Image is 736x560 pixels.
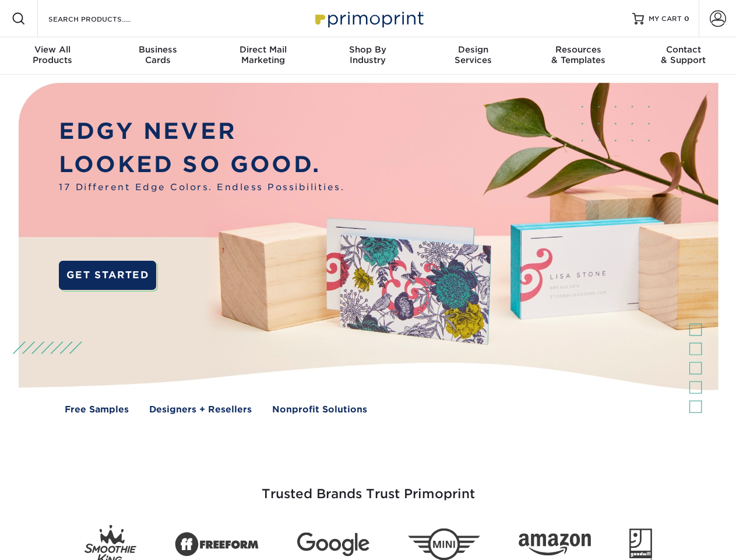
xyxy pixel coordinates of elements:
span: 0 [684,15,689,23]
span: Contact [631,44,736,55]
a: Free Samples [65,403,129,416]
a: Direct MailMarketing [210,37,315,75]
img: Goodwill [629,528,652,560]
img: Primoprint [310,6,427,31]
p: EDGY NEVER [59,115,344,148]
span: Direct Mail [210,44,315,55]
h3: Trusted Brands Trust Primoprint [27,459,709,516]
div: & Templates [526,44,631,65]
a: BusinessCards [105,37,210,75]
span: Shop By [315,44,420,55]
p: LOOKED SO GOOD. [59,148,344,181]
a: DesignServices [421,37,526,75]
div: & Support [631,44,736,65]
span: Business [105,44,210,55]
span: Design [421,44,526,55]
a: Resources& Templates [526,37,631,75]
a: Shop ByIndustry [315,37,420,75]
a: Nonprofit Solutions [272,403,367,416]
a: Contact& Support [631,37,736,75]
img: Amazon [519,534,591,556]
img: Google [297,533,369,556]
input: SEARCH PRODUCTS..... [47,12,161,26]
span: MY CART [649,14,682,24]
div: Industry [315,44,420,65]
div: Cards [105,44,210,65]
div: Services [421,44,526,65]
span: 17 Different Edge Colors. Endless Possibilities. [59,181,344,194]
div: Marketing [210,44,315,65]
a: GET STARTED [59,261,156,290]
a: Designers + Resellers [149,403,252,416]
span: Resources [526,44,631,55]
